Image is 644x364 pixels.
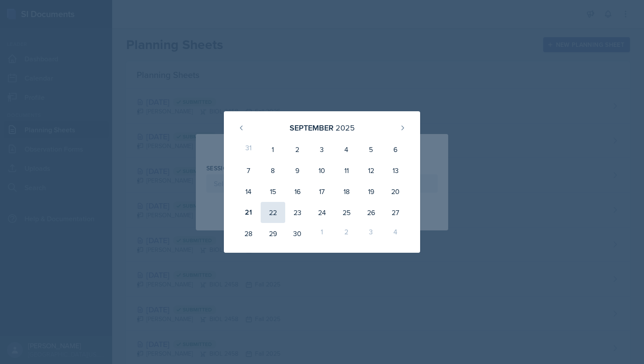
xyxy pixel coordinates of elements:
[285,139,310,160] div: 2
[261,160,285,181] div: 8
[285,202,310,223] div: 23
[285,181,310,202] div: 16
[310,223,334,244] div: 1
[285,223,310,244] div: 30
[310,160,334,181] div: 10
[261,139,285,160] div: 1
[383,223,408,244] div: 4
[336,122,355,134] div: 2025
[261,202,285,223] div: 22
[261,181,285,202] div: 15
[334,160,359,181] div: 11
[285,160,310,181] div: 9
[334,139,359,160] div: 4
[310,139,334,160] div: 3
[236,223,261,244] div: 28
[359,181,383,202] div: 19
[359,202,383,223] div: 26
[290,122,333,134] div: September
[310,181,334,202] div: 17
[359,160,383,181] div: 12
[310,202,334,223] div: 24
[236,160,261,181] div: 7
[359,223,383,244] div: 3
[261,223,285,244] div: 29
[236,139,261,160] div: 31
[334,202,359,223] div: 25
[383,202,408,223] div: 27
[359,139,383,160] div: 5
[334,223,359,244] div: 2
[383,139,408,160] div: 6
[383,160,408,181] div: 13
[236,202,261,223] div: 21
[334,181,359,202] div: 18
[236,181,261,202] div: 14
[383,181,408,202] div: 20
